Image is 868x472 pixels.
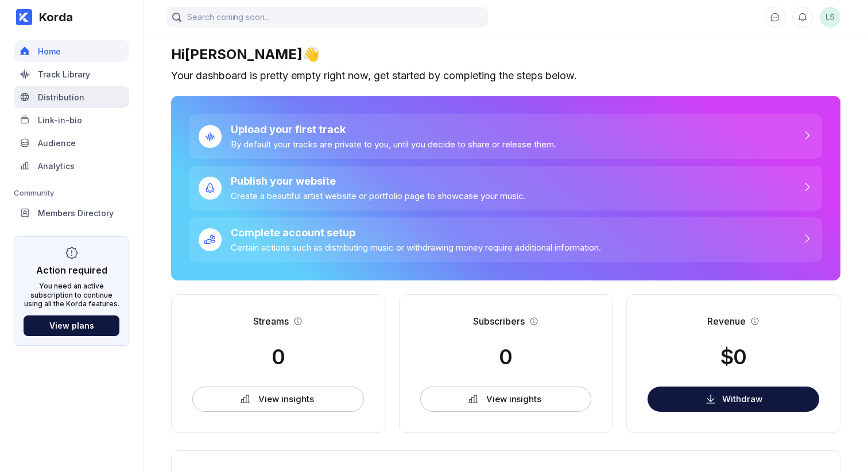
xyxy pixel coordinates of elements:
[722,393,762,404] div: Withdraw
[14,109,129,132] a: Link-in-bio
[231,139,556,150] div: By default your tracks are private to you, until you decide to share or release them.
[192,387,364,412] button: View insights
[38,115,82,125] div: Link-in-bio
[36,264,107,276] div: Action required
[253,315,289,327] div: Streams
[820,7,840,28] button: LS
[473,315,525,327] div: Subscribers
[231,123,556,135] div: Upload your first track
[258,393,313,405] div: View insights
[189,166,822,210] a: Publish your websiteCreate a beautiful artist website or portfolio page to showcase your music.
[14,202,129,225] a: Members Directory
[24,315,119,336] button: View plans
[231,227,601,239] div: Complete account setup
[820,7,840,28] div: Luke Stranger
[14,63,129,86] a: Track Library
[38,161,75,171] div: Analytics
[49,321,94,330] div: View plans
[272,344,285,369] div: 0
[38,46,61,56] div: Home
[486,393,541,405] div: View insights
[648,387,819,412] button: Withdraw
[707,315,746,327] div: Revenue
[38,208,114,218] div: Members Directory
[14,132,129,155] a: Audience
[189,114,822,159] a: Upload your first trackBy default your tracks are private to you, until you decide to share or re...
[231,242,601,253] div: Certain actions such as distributing music or withdrawing money require additional information.
[189,217,822,262] a: Complete account setupCertain actions such as distributing music or withdrawing money require add...
[420,387,592,412] button: View insights
[24,282,119,309] div: You need an active subscription to continue using all the Korda features.
[32,10,73,24] div: Korda
[38,138,76,148] div: Audience
[166,7,488,28] input: Search coming soon...
[14,188,129,197] div: Community
[14,155,129,178] a: Analytics
[14,40,129,63] a: Home
[231,190,526,201] div: Create a beautiful artist website or portfolio page to showcase your music.
[171,46,840,63] div: Hi [PERSON_NAME] 👋
[171,69,840,82] div: Your dashboard is pretty empty right now, get started by completing the steps below.
[38,92,84,102] div: Distribution
[38,69,90,79] div: Track Library
[231,175,526,187] div: Publish your website
[499,344,512,369] div: 0
[14,86,129,109] a: Distribution
[720,344,746,369] div: $0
